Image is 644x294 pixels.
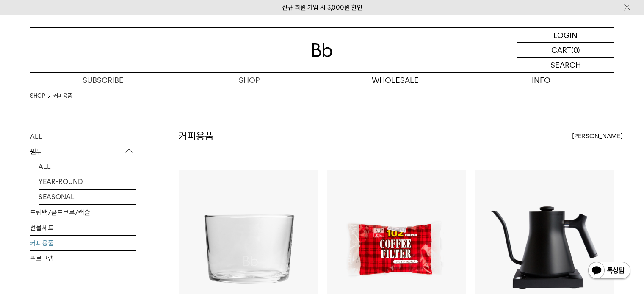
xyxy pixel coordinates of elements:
[30,129,136,144] a: ALL
[282,4,362,11] a: 신규 회원 가입 시 3,000원 할인
[176,73,322,88] a: SHOP
[30,92,45,100] a: SHOP
[39,159,136,174] a: ALL
[312,43,332,57] img: 로고
[553,28,578,42] p: LOGIN
[30,144,136,159] p: 원두
[322,73,468,88] p: WHOLESALE
[468,73,614,88] p: INFO
[39,190,136,204] a: SEASONAL
[587,261,631,281] img: 카카오톡 채널 1:1 채팅 버튼
[30,220,136,235] a: 선물세트
[30,205,136,220] a: 드립백/콜드브루/캡슐
[39,174,136,189] a: YEAR-ROUND
[30,73,176,88] a: SUBSCRIBE
[550,58,581,72] p: SEARCH
[178,129,214,143] h2: 커피용품
[572,131,623,141] span: [PERSON_NAME]
[571,43,580,57] p: (0)
[517,43,614,58] a: CART (0)
[517,28,614,43] a: LOGIN
[30,251,136,266] a: 프로그램
[551,43,571,57] p: CART
[30,236,136,250] a: 커피용품
[53,92,72,100] a: 커피용품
